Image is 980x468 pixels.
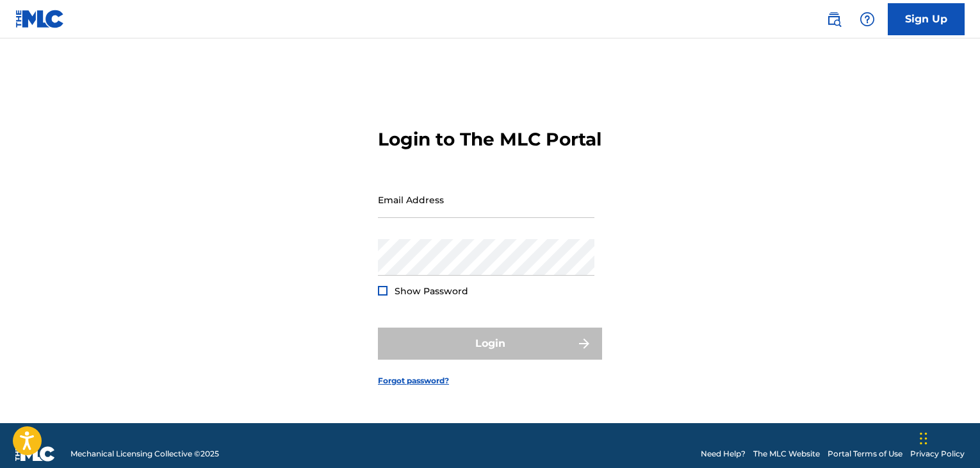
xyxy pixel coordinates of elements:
[910,448,965,460] a: Privacy Policy
[753,448,820,460] a: The MLC Website
[395,285,468,297] span: Show Password
[15,446,55,462] img: logo
[70,448,219,460] span: Mechanical Licensing Collective © 2025
[860,12,875,27] img: help
[15,10,65,28] img: MLC Logo
[826,12,842,27] img: search
[378,128,601,151] h3: Login to The MLC Portal
[378,375,449,387] a: Forgot password?
[854,6,880,32] div: Help
[888,3,965,35] a: Sign Up
[828,448,902,460] a: Portal Terms of Use
[916,406,980,468] iframe: Chat Widget
[920,419,927,458] div: Drag
[821,6,847,32] a: Public Search
[701,448,746,460] a: Need Help?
